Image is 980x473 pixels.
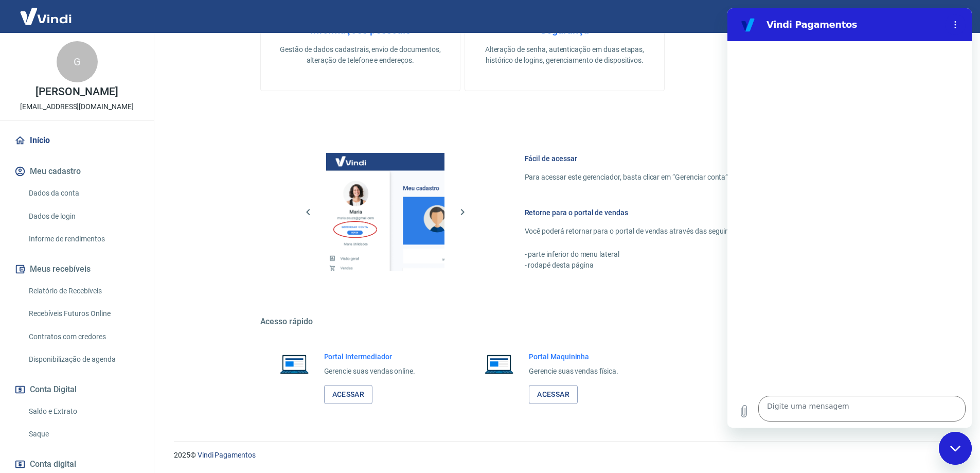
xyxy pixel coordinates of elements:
[25,349,141,370] a: Disponibilização de agenda
[25,229,141,250] a: Informe de rendimentos
[25,401,141,422] a: Saldo e Extrato
[529,366,618,377] p: Gerencie suas vendas física.
[326,153,444,271] img: Imagem da dashboard mostrando o botão de gerenciar conta na sidebar no lado esquerdo
[529,352,618,362] h6: Portal Maquininha
[525,207,845,218] h6: Retorne para o portal de vendas
[273,352,316,376] img: Imagem de um notebook aberto
[25,281,141,302] a: Relatório de Recebíveis
[529,385,578,404] a: Acessar
[35,86,118,97] p: [PERSON_NAME]
[277,44,443,66] p: Gestão de dados cadastrais, envio de documentos, alteração de telefone e endereços.
[525,249,845,260] p: - parte inferior do menu lateral
[25,206,141,227] a: Dados de login
[525,260,845,271] p: - rodapé desta página
[25,424,141,445] a: Saque
[198,451,256,459] a: Vindi Pagamentos
[25,326,141,347] a: Contratos com credores
[25,183,141,204] a: Dados da conta
[12,129,141,152] a: Início
[482,44,648,66] p: Alteração de senha, autenticação em duas etapas, histórico de logins, gerenciamento de dispositivos.
[30,457,76,471] span: Conta digital
[324,366,416,377] p: Gerencie suas vendas online.
[25,303,141,324] a: Recebíveis Futuros Online
[12,1,79,32] img: Vindi
[324,385,373,404] a: Acessar
[525,153,845,164] h6: Fácil de acessar
[525,226,845,237] p: Você poderá retornar para o portal de vendas através das seguintes maneiras:
[12,160,141,183] button: Meu cadastro
[12,258,141,281] button: Meus recebíveis
[12,378,141,401] button: Conta Digital
[727,8,972,428] iframe: Janela de mensagens
[477,352,521,376] img: Imagem de um notebook aberto
[324,352,416,362] h6: Portal Intermediador
[939,432,972,465] iframe: Botão para abrir a janela de mensagens, conversa em andamento
[525,172,845,183] p: Para acessar este gerenciador, basta clicar em “Gerenciar conta” no menu lateral do portal de ven...
[260,317,869,327] h5: Acesso rápido
[931,7,968,26] button: Sair
[174,450,955,461] p: 2025 ©
[57,41,98,82] div: G
[20,101,134,112] p: [EMAIL_ADDRESS][DOMAIN_NAME]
